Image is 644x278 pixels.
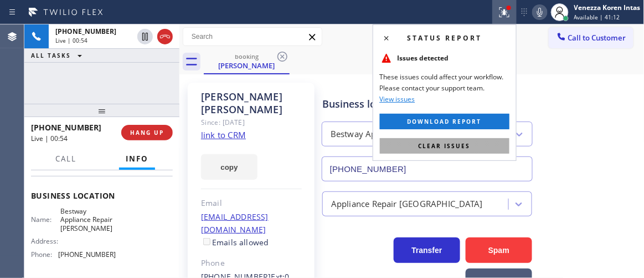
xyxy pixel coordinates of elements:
input: Phone Number [322,156,533,181]
span: Business location [31,190,173,201]
span: HANG UP [130,129,164,137]
span: ALL TASKS [31,52,71,59]
span: Address: [31,237,60,245]
button: Hang up [157,29,173,44]
span: Call to Customer [568,33,626,43]
span: [PHONE_NUMBER] [31,122,101,133]
button: ALL TASKS [24,49,93,62]
input: Emails allowed [203,238,210,245]
div: Email [201,197,302,210]
div: Jerry Wu [205,49,288,73]
div: Phone [201,257,302,270]
button: Call to Customer [549,27,633,48]
button: Transfer [394,237,460,263]
a: [EMAIL_ADDRESS][DOMAIN_NAME] [201,211,269,235]
span: Phone: [31,250,58,259]
button: HANG UP [121,125,173,140]
button: Call [49,148,83,170]
label: Emails allowed [201,237,269,247]
span: Live | 00:54 [55,37,87,44]
span: [PHONE_NUMBER] [58,250,116,259]
button: Hold Customer [137,29,153,44]
span: Info [126,154,148,164]
button: Spam [466,237,532,263]
span: Live | 00:54 [31,134,68,143]
button: Mute [532,4,548,20]
input: Search [183,28,322,46]
div: [PERSON_NAME] [PERSON_NAME] [201,90,302,116]
div: Business location [322,97,532,112]
div: Since: [DATE] [201,116,302,129]
a: link to CRM [201,129,246,140]
div: Bestway Appliance Repair [PERSON_NAME] [331,128,501,141]
span: Name: [31,215,60,224]
div: booking [205,52,288,60]
div: Venezza Koren Intas [574,3,641,12]
span: Bestway Appliance Repair [PERSON_NAME] [60,207,116,232]
div: [PERSON_NAME] [205,60,288,70]
span: Available | 41:12 [574,13,620,21]
span: [PHONE_NUMBER] [55,27,116,36]
div: Appliance Repair [GEOGRAPHIC_DATA] [331,198,483,210]
button: copy [201,154,257,180]
button: Info [119,148,155,170]
span: Call [55,154,76,164]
